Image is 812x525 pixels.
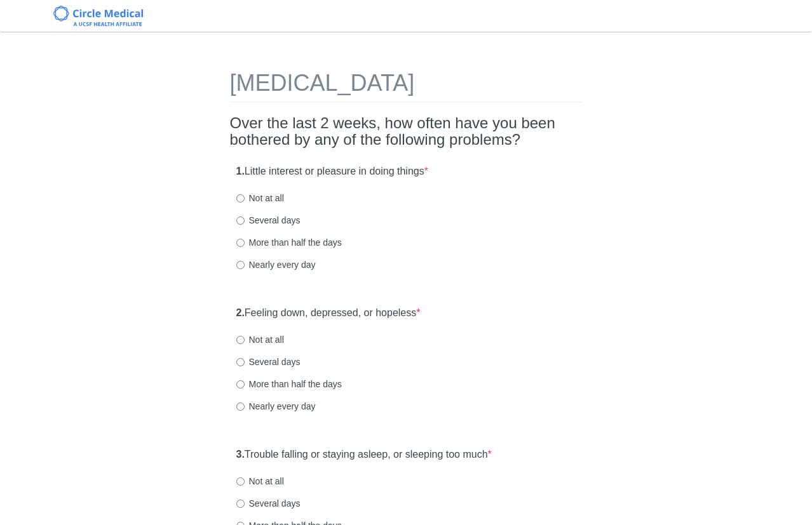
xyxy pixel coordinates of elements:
[236,194,245,203] input: Not at all
[236,306,421,321] label: Feeling down, depressed, or hopeless
[236,358,245,366] input: Several days
[236,239,245,247] input: More than half the days
[236,307,245,318] strong: 2.
[236,378,342,390] label: More than half the days
[236,336,245,344] input: Not at all
[236,261,245,269] input: Nearly every day
[236,400,316,413] label: Nearly every day
[236,402,245,411] input: Nearly every day
[236,164,428,179] label: Little interest or pleasure in doing things
[236,477,245,486] input: Not at all
[236,216,245,225] input: Several days
[236,356,301,368] label: Several days
[236,236,342,249] label: More than half the days
[236,449,245,460] strong: 3.
[236,166,245,176] strong: 1.
[236,500,245,508] input: Several days
[236,475,284,488] label: Not at all
[236,192,284,204] label: Not at all
[236,333,284,346] label: Not at all
[230,115,583,149] h2: Over the last 2 weeks, how often have you been bothered by any of the following problems?
[236,497,301,510] label: Several days
[236,258,316,271] label: Nearly every day
[236,214,301,227] label: Several days
[53,6,143,26] img: Circle Medical Logo
[230,70,583,102] h1: [MEDICAL_DATA]
[236,448,492,462] label: Trouble falling or staying asleep, or sleeping too much
[236,380,245,389] input: More than half the days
